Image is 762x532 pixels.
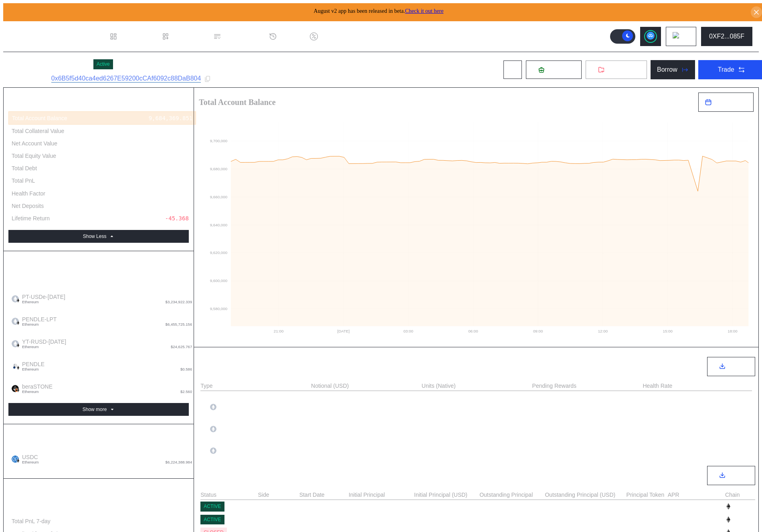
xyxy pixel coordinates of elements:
div: Realized Performance [8,487,189,502]
button: 0XF2...085F [701,27,752,46]
div: 2,224,781.605 [545,503,589,510]
div: Total Account Balance [12,115,67,122]
div: -13,035.808 [155,518,192,525]
div: 3,276,092.181 [422,426,466,432]
img: empty-token.png [210,404,216,410]
div: Permissions [224,33,259,40]
text: 09:00 [533,329,543,333]
text: 9,620,000 [210,250,228,255]
img: beraSTONE.png [12,385,19,392]
div: 3,276,092.181 [148,294,192,300]
div: Total Debt [12,165,37,172]
div: Initial Principal [349,492,413,498]
div: Aggregate Debt [8,432,189,448]
div: - [422,436,531,444]
div: Ethereum [725,503,758,510]
span: $24,625.767 [171,345,192,349]
div: Borrower [258,515,298,524]
img: svg+xml,%3c [16,366,20,370]
span: Withdraw [608,66,635,73]
div: Type [200,383,212,389]
div: Dashboard [121,33,152,40]
text: 9,700,000 [210,139,228,143]
img: usdc.png [12,455,19,463]
span: beraSTONE [19,383,53,394]
div: 6,455,725.156 [311,447,355,454]
div: USDC [627,515,667,524]
text: 9,580,000 [210,306,228,311]
span: $3,234,922.339 [166,300,192,304]
div: - [422,393,531,401]
button: Export [707,466,755,485]
span: Ethereum [22,300,65,304]
span: USDC [19,454,39,464]
div: 3,999,607.380 [545,516,589,523]
div: Pendle PT USDe 25092025 MAINNET [200,414,310,422]
text: [DATE] [338,329,350,333]
span: Ethereum [22,345,66,349]
span: Ethereum [22,322,57,326]
div: Outstanding Principal (USD) [545,492,625,498]
a: 0x6B5f5d40ca4ed6267E59200cCAf6092c88DaB804 [51,75,201,83]
div: Account Summary [8,96,189,111]
div: 3,234,922.339 [311,426,355,432]
div: Pendle LP rUSD 30102025 MAINNET [200,436,310,444]
div: PT-USDe-[DATE] [210,426,263,433]
div: 2,225,000.000 [349,503,393,510]
span: PENDLE [19,361,44,371]
div: 7,821,614.114 [148,127,192,135]
div: Lifetime Return [12,215,50,222]
text: 21:00 [274,329,284,333]
div: Side [258,492,298,498]
div: [DATE] [299,515,348,524]
div: 2,224,781.605 [414,503,458,510]
img: svg+xml,%3c [16,321,20,325]
div: History [280,33,300,40]
img: chain logo [673,32,681,41]
div: Total PnL [12,177,35,184]
div: 1,597,225.130 [148,152,192,159]
div: 6,224,388.984 [148,165,192,172]
h2: Total Account Balance [199,98,692,106]
img: svg+xml,%3c [16,343,20,347]
div: Pending Rewards [532,383,577,389]
div: DeFi Metrics [200,362,245,371]
div: Health Factor [12,190,45,197]
a: Check it out here [405,8,443,14]
span: YT-RUSD-[DATE] [19,339,66,349]
img: empty-token.png [210,426,216,432]
text: 9,640,000 [210,223,228,227]
text: 9,680,000 [210,167,228,171]
div: 3,234,922.339 [311,415,355,422]
img: empty-token.png [12,318,19,325]
div: Ergonia Position [10,57,90,72]
div: 2,225,000.000 [479,503,523,510]
div: ACTIVE [204,517,221,522]
button: Deposit [526,60,582,79]
div: Loans [200,471,222,480]
div: 2,636,605.793 [148,316,192,323]
div: Total PnL 7-day [12,518,51,525]
div: 24,625.767 [311,393,345,400]
a: Loan Book [157,22,208,51]
span: $0.586 [180,367,192,371]
img: svg+xml,%3c [16,459,20,463]
div: PENDLE-LPT [210,447,254,455]
div: 3,999,607.380 [414,516,458,523]
a: History [264,22,305,51]
button: Last 24 Hours [698,93,754,112]
div: Ethereum [725,516,758,523]
img: svg+xml,%3c [16,388,20,392]
button: Withdraw [585,60,647,79]
div: Outstanding Principal [479,492,544,498]
img: Pendle_Logo_Normal-03.png [12,363,19,370]
div: APR [668,492,724,498]
img: empty-token.png [12,340,19,347]
div: Initial Principal (USD) [414,492,478,498]
text: 03:00 [404,329,414,333]
span: PT-USDe-[DATE] [19,294,65,304]
span: Last 24 Hours [715,99,747,105]
div: Total Account Performance [8,502,189,515]
div: Net Deposits [12,202,44,210]
a: Permissions [208,22,264,51]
